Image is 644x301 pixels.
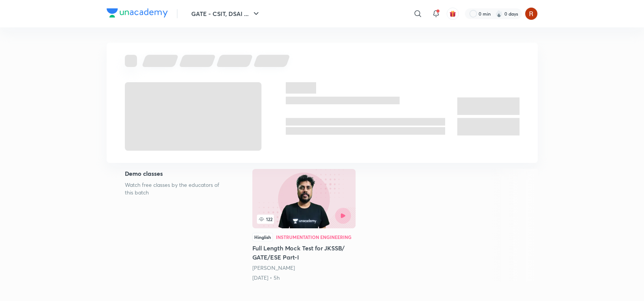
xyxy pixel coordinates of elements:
img: avatar [449,10,456,17]
a: [PERSON_NAME] [252,264,295,271]
p: Watch free classes by the educators of this batch [125,181,228,196]
h5: Demo classes [125,169,228,178]
img: Company Logo [107,8,168,18]
div: Manoj Singh Chauhan [252,264,356,272]
img: streak [495,10,503,18]
img: Rupsha chowdhury [525,7,538,20]
span: 122 [257,215,274,224]
div: Hinglish [252,233,273,241]
h5: Full Length Mock Test for JKSSB/ GATE/ESE Part-I [252,244,356,262]
a: 122HinglishInstrumentation EngineeringFull Length Mock Test for JKSSB/ GATE/ESE Part-I[PERSON_NAM... [252,169,356,282]
a: Full Length Mock Test for JKSSB/ GATE/ESE Part-I [252,169,356,282]
button: avatar [447,8,459,20]
a: Company Logo [107,8,168,19]
div: 23rd Apr • 5h [252,274,356,282]
button: GATE - CSIT, DSAI ... [187,6,265,21]
div: Instrumentation Engineering [276,235,351,239]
